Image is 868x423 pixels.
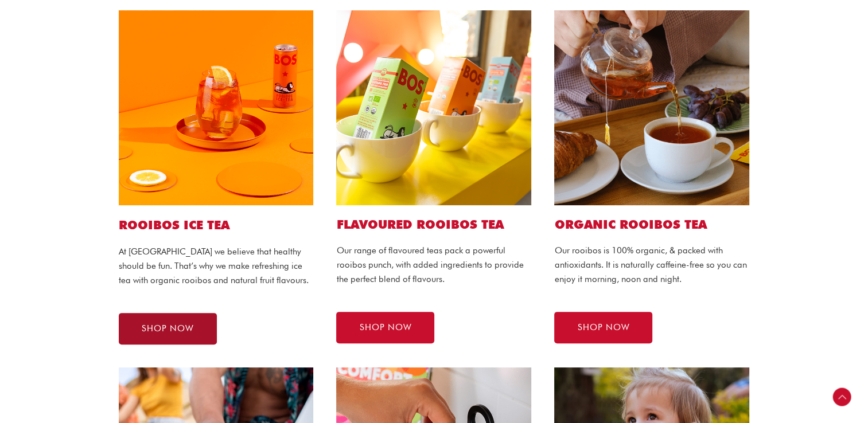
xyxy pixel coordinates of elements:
span: SHOP NOW [577,323,629,332]
a: SHOP NOW [554,312,652,343]
p: Our rooibos is 100% organic, & packed with antioxidants. It is naturally caffeine-free so you can... [554,244,749,286]
img: bos tea bags website1 [554,10,749,205]
h2: Flavoured ROOIBOS TEA [336,217,531,232]
p: Our range of flavoured teas pack a powerful rooibos punch, with added ingredients to provide the ... [336,244,531,286]
span: SHOP NOW [359,323,411,332]
h2: Organic ROOIBOS TEA [554,217,749,232]
a: SHOP NOW [336,312,434,343]
p: At [GEOGRAPHIC_DATA] we believe that healthy should be fun. That’s why we make refreshing ice tea... [119,245,314,287]
h1: ROOIBOS ICE TEA [119,217,314,233]
span: SHOP NOW [142,324,194,333]
a: SHOP NOW [119,313,217,344]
